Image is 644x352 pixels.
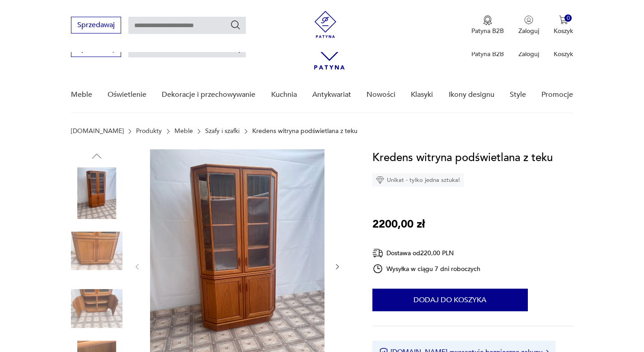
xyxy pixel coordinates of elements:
button: Dodaj do koszyka [372,289,528,311]
a: Produkty [136,128,162,135]
img: Zdjęcie produktu Kredens witryna podświetlana z teku [71,225,122,277]
div: Dostawa od 220,00 PLN [372,247,481,259]
a: Sprzedawaj [71,23,121,29]
img: Ikona koszyka [559,15,568,24]
img: Zdjęcie produktu Kredens witryna podświetlana z teku [71,283,122,334]
p: Patyna B2B [471,50,504,58]
img: Patyna - sklep z meblami i dekoracjami vintage [312,11,339,38]
a: Sprzedawaj [71,46,121,52]
a: [DOMAIN_NAME] [71,128,124,135]
img: Zdjęcie produktu Kredens witryna podświetlana z teku [71,167,122,219]
p: Patyna B2B [471,27,504,35]
img: Ikonka użytkownika [524,15,533,24]
p: Zaloguj [518,27,539,35]
a: Oświetlenie [108,77,146,112]
a: Dekoracje i przechowywanie [162,77,255,112]
button: Zaloguj [518,15,539,35]
a: Kuchnia [271,77,297,112]
p: Koszyk [554,50,573,58]
a: Meble [174,128,193,135]
a: Szafy i szafki [205,128,240,135]
button: Sprzedawaj [71,17,121,33]
p: Zaloguj [518,50,539,58]
a: Antykwariat [312,77,351,112]
img: Ikona dostawy [372,247,383,259]
a: Nowości [367,77,395,112]
div: Unikat - tylko jedna sztuka! [372,173,464,187]
p: Koszyk [554,27,573,35]
a: Ikony designu [449,77,494,112]
a: Klasyki [411,77,433,112]
div: 0 [564,14,572,22]
div: Wysyłka w ciągu 7 dni roboczych [372,263,481,274]
img: Ikona diamentu [376,176,384,184]
button: Szukaj [230,19,241,30]
button: 0Koszyk [554,15,573,35]
a: Promocje [541,77,573,112]
p: Kredens witryna podświetlana z teku [252,128,357,135]
button: Patyna B2B [471,15,504,35]
a: Style [510,77,526,112]
a: Meble [71,77,92,112]
h1: Kredens witryna podświetlana z teku [372,149,553,166]
a: Ikona medaluPatyna B2B [471,15,504,35]
img: Ikona medalu [483,15,492,25]
p: 2200,00 zł [372,216,425,233]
